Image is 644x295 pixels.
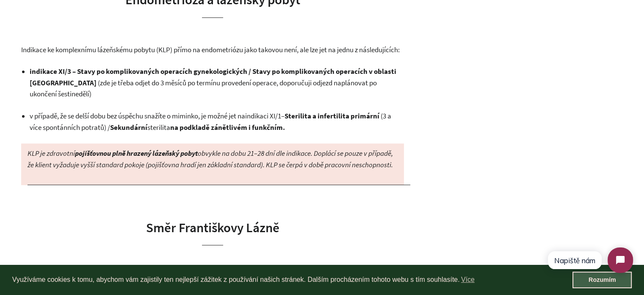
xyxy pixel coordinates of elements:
[12,273,572,286] span: Využíváme cookies k tomu, abychom vám zajistily ten nejlepší zážitek z používání našich stránek. ...
[30,111,391,132] span: (3 a více spontánních potratů) /
[170,123,285,132] strong: na podkladě zánětlivém i funkčním.
[146,219,279,236] span: Směr Františkovy Lázně
[460,273,476,286] a: learn more about cookies
[21,45,400,54] span: Indikace ke komplexnímu lázeňskému pobytu (KLP) přímo na endometriózu jako takovou není, ale lze ...
[30,67,396,87] strong: indikace XI/3 – Stavy po komplikovaných operacích gynekologických / Stavy po komplikovaných opera...
[540,240,640,280] iframe: Tidio Chat
[245,111,281,121] span: indikaci XI/1
[285,111,379,121] strong: Sterilita a infertilita primární
[30,78,377,99] span: (zde je třeba odjet do 3 měsíců po termínu provedení operace, doporučuji odjezd naplánovat po uko...
[110,123,147,132] strong: Sekundární
[281,111,285,121] span: –
[28,149,393,169] em: KLP je zdravotní obvykle na dobu 21–28 dní dle indikace. Doplácí se pouze v případě, že klient vy...
[30,111,245,121] span: v případě, že se delší dobu bez úspěchu snažíte o miminko, je možné jet na
[147,123,170,132] span: sterilita
[75,149,198,158] strong: pojišťovnou plně hrazený lázeňský pobyt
